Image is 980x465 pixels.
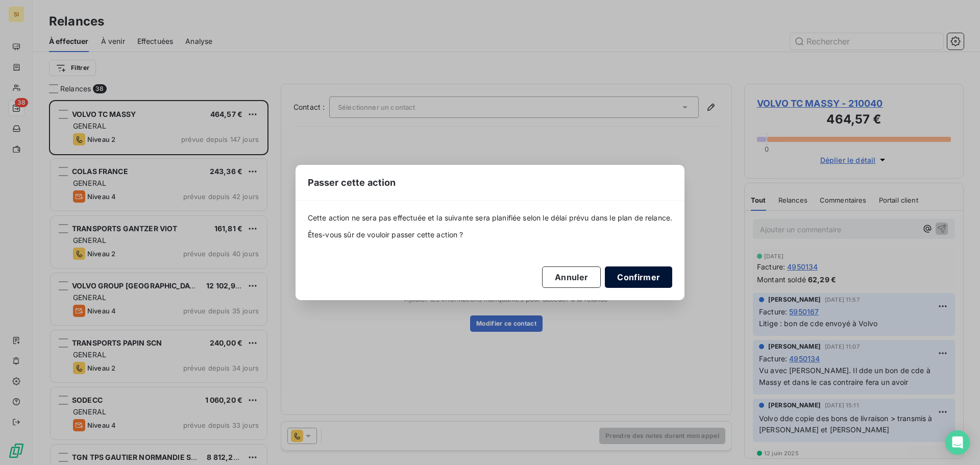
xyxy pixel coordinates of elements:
[308,176,396,189] span: Passer cette action
[542,266,601,288] button: Annuler
[308,230,673,240] span: Êtes-vous sûr de vouloir passer cette action ?
[308,213,673,223] span: Cette action ne sera pas effectuée et la suivante sera planifiée selon le délai prévu dans le pla...
[605,266,672,288] button: Confirmer
[945,430,970,455] div: Open Intercom Messenger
